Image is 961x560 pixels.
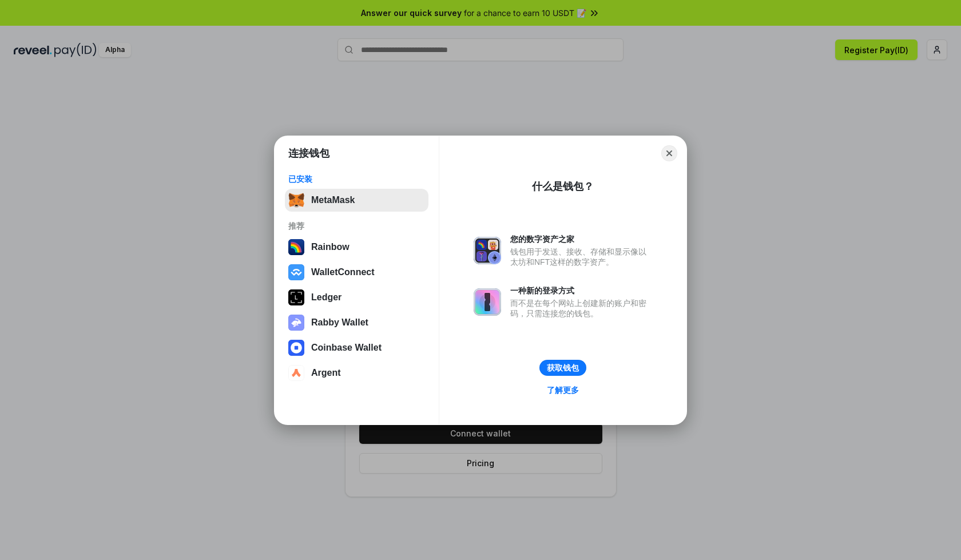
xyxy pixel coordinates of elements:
[288,221,425,231] div: 推荐
[288,340,304,356] img: svg+xml,%3Csvg%20width%3D%2228%22%20height%3D%2228%22%20viewBox%3D%220%200%2028%2028%22%20fill%3D...
[285,236,428,259] button: Rainbow
[311,343,382,353] div: Coinbase Wallet
[311,317,368,328] div: Rabby Wallet
[510,247,652,267] div: 钱包用于发送、接收、存储和显示像以太坊和NFT这样的数字资产。
[288,264,304,280] img: svg+xml,%3Csvg%20width%3D%2228%22%20height%3D%2228%22%20viewBox%3D%220%200%2028%2028%22%20fill%3D...
[311,267,375,277] div: WalletConnect
[510,285,652,296] div: 一种新的登录方式
[311,292,341,303] div: Ledger
[311,195,355,205] div: MetaMask
[288,315,304,331] img: svg+xml,%3Csvg%20xmlns%3D%22http%3A%2F%2Fwww.w3.org%2F2000%2Fsvg%22%20fill%3D%22none%22%20viewBox...
[510,234,652,244] div: 您的数字资产之家
[285,311,428,334] button: Rabby Wallet
[510,298,652,319] div: 而不是在每个网站上创建新的账户和密码，只需连接您的钱包。
[540,383,586,398] a: 了解更多
[532,180,594,193] div: 什么是钱包？
[661,145,677,161] button: Close
[285,261,428,284] button: WalletConnect
[311,242,350,252] div: Rainbow
[288,239,304,255] img: svg+xml,%3Csvg%20width%3D%22120%22%20height%3D%22120%22%20viewBox%3D%220%200%20120%20120%22%20fil...
[539,360,586,376] button: 获取钱包
[285,286,428,309] button: Ledger
[547,385,579,395] div: 了解更多
[288,192,304,208] img: svg+xml,%3Csvg%20fill%3D%22none%22%20height%3D%2233%22%20viewBox%3D%220%200%2035%2033%22%20width%...
[288,365,304,381] img: svg+xml,%3Csvg%20width%3D%2228%22%20height%3D%2228%22%20viewBox%3D%220%200%2028%2028%22%20fill%3D...
[285,336,428,359] button: Coinbase Wallet
[288,146,329,160] h1: 连接钱包
[311,368,341,378] div: Argent
[285,362,428,384] button: Argent
[288,174,425,184] div: 已安装
[288,289,304,305] img: svg+xml,%3Csvg%20xmlns%3D%22http%3A%2F%2Fwww.w3.org%2F2000%2Fsvg%22%20width%3D%2228%22%20height%3...
[474,237,501,264] img: svg+xml,%3Csvg%20xmlns%3D%22http%3A%2F%2Fwww.w3.org%2F2000%2Fsvg%22%20fill%3D%22none%22%20viewBox...
[285,189,428,212] button: MetaMask
[474,288,501,316] img: svg+xml,%3Csvg%20xmlns%3D%22http%3A%2F%2Fwww.w3.org%2F2000%2Fsvg%22%20fill%3D%22none%22%20viewBox...
[547,363,579,373] div: 获取钱包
